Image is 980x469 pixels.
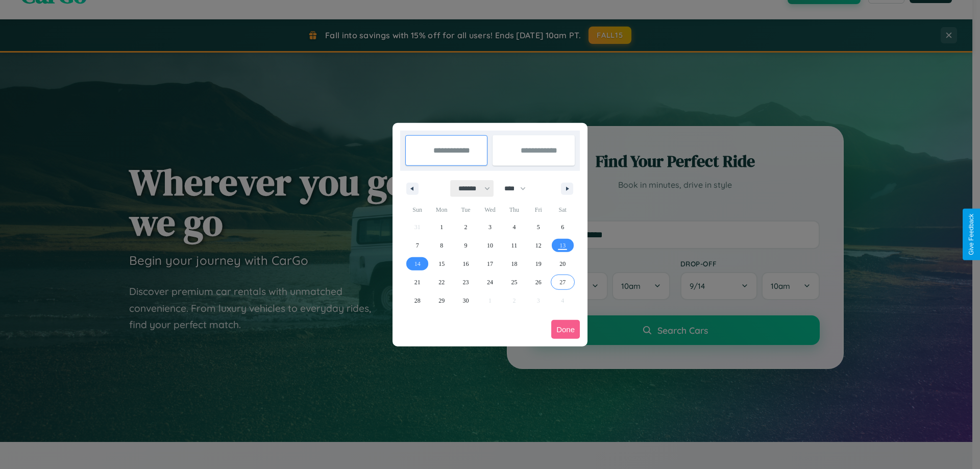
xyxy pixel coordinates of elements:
[454,291,478,310] button: 30
[414,291,421,310] span: 28
[478,218,502,236] button: 3
[551,273,575,291] button: 27
[502,218,526,236] button: 4
[502,255,526,273] button: 18
[429,291,453,310] button: 29
[464,218,468,236] span: 2
[502,273,526,291] button: 25
[438,291,445,310] span: 29
[526,273,550,291] button: 26
[454,218,478,236] button: 2
[463,291,469,310] span: 30
[405,202,429,218] span: Sun
[561,218,564,236] span: 6
[511,236,518,255] span: 11
[405,291,429,310] button: 28
[502,236,526,255] button: 11
[551,320,580,339] button: Done
[429,236,453,255] button: 8
[429,202,453,218] span: Mon
[440,236,443,255] span: 8
[526,255,550,273] button: 19
[559,255,566,273] span: 20
[414,273,421,291] span: 21
[535,255,542,273] span: 19
[968,214,975,255] div: Give Feedback
[454,255,478,273] button: 16
[405,236,429,255] button: 7
[429,273,453,291] button: 22
[535,236,542,255] span: 12
[535,273,542,291] span: 26
[438,273,445,291] span: 22
[502,202,526,218] span: Thu
[478,236,502,255] button: 10
[559,273,566,291] span: 27
[454,202,478,218] span: Tue
[414,255,421,273] span: 14
[478,273,502,291] button: 24
[478,255,502,273] button: 17
[463,273,469,291] span: 23
[526,202,550,218] span: Fri
[405,255,429,273] button: 14
[454,236,478,255] button: 9
[551,202,575,218] span: Sat
[559,236,566,255] span: 13
[551,255,575,273] button: 20
[429,218,453,236] button: 1
[487,236,493,255] span: 10
[464,236,468,255] span: 9
[551,236,575,255] button: 13
[537,218,540,236] span: 5
[429,255,453,273] button: 15
[454,273,478,291] button: 23
[487,255,493,273] span: 17
[526,218,550,236] button: 5
[526,236,550,255] button: 12
[511,255,517,273] span: 18
[511,273,517,291] span: 25
[551,218,575,236] button: 6
[488,218,492,236] span: 3
[438,255,445,273] span: 15
[416,236,419,255] span: 7
[405,273,429,291] button: 21
[440,218,443,236] span: 1
[487,273,493,291] span: 24
[478,202,502,218] span: Wed
[463,255,469,273] span: 16
[512,218,516,236] span: 4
